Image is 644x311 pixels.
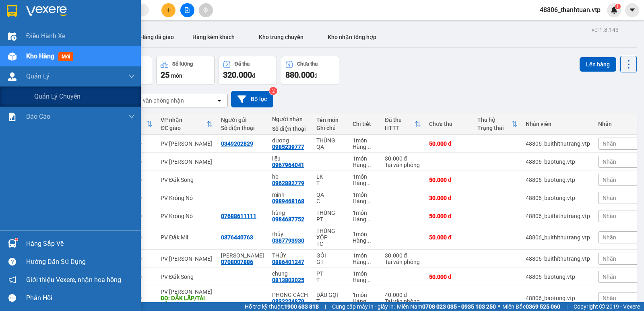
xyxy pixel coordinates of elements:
[429,274,469,280] div: 50.000 đ
[599,304,605,309] span: copyright
[603,274,616,280] span: Nhãn
[385,117,415,123] div: Đã thu
[26,256,135,268] div: Hướng dẫn sử dụng
[272,216,304,222] div: 0984687752
[281,56,339,85] button: Chưa thu880.000đ
[272,180,304,186] div: 0962882779
[161,288,213,295] div: PV [PERSON_NAME]
[353,252,377,259] div: 1 món
[161,117,206,123] div: VP nhận
[526,295,590,301] div: 48806_baotung.vtp
[216,97,223,104] svg: open
[316,228,345,241] div: THÙNG XỐP
[366,198,371,204] span: ...
[161,234,213,241] div: PV Đắk Mil
[192,34,235,40] span: Hàng kèm khách
[429,121,469,127] div: Chưa thu
[221,234,253,241] div: 0376440763
[8,294,16,302] span: message
[316,270,345,277] div: PT
[223,70,252,80] span: 320.000
[221,117,264,123] div: Người gửi
[316,180,345,186] div: T
[8,239,17,248] img: warehouse-icon
[477,117,511,123] div: Thu hộ
[473,113,522,135] th: Toggle SortBy
[316,210,345,216] div: THÙNG
[366,259,371,265] span: ...
[629,6,636,14] span: caret-down
[161,177,213,183] div: PV Đắk Song
[526,159,590,165] div: 48806_baotung.vtp
[603,140,616,147] span: Nhãn
[603,195,616,201] span: Nhãn
[498,305,500,308] span: ⚪️
[221,213,256,219] div: 07688611111
[26,71,50,81] span: Quản Lý
[429,195,469,201] div: 30.000 đ
[297,61,318,67] div: Chưa thu
[385,162,421,168] div: Tại văn phòng
[272,292,308,298] div: PHONG CÁCH
[316,125,345,131] div: Ghi chú
[272,137,308,144] div: dương
[8,52,17,61] img: warehouse-icon
[366,144,371,150] span: ...
[161,213,213,219] div: PV Krông Nô
[272,116,308,122] div: Người nhận
[625,3,639,17] button: caret-down
[134,27,180,47] button: Hàng đã giao
[8,276,16,284] span: notification
[285,70,314,80] span: 880.000
[353,237,377,244] div: Hàng thông thường
[235,61,250,67] div: Đã thu
[526,177,590,183] div: 48806_baotung.vtp
[353,231,377,237] div: 1 món
[15,238,18,241] sup: 1
[157,113,217,135] th: Toggle SortBy
[353,173,377,180] div: 1 món
[219,56,277,85] button: Đã thu320.000đ
[316,117,345,123] div: Tên món
[161,70,169,80] span: 25
[332,302,395,311] span: Cung cấp máy in - giấy in:
[128,73,135,80] span: down
[8,72,17,81] img: warehouse-icon
[161,295,213,308] div: DĐ: ĐẮK LẤP/TÀI SÁNG OK
[603,177,616,183] span: Nhãn
[316,192,345,198] div: QA
[272,252,308,259] div: THÚY
[616,4,619,9] span: 1
[366,237,371,244] span: ...
[353,180,377,186] div: Hàng thông thường
[385,298,421,305] div: Tại văn phòng
[26,292,135,304] div: Phản hồi
[161,255,213,262] div: PV [PERSON_NAME]
[316,173,345,180] div: LK
[316,137,345,144] div: THÙNG
[353,192,377,198] div: 1 món
[272,210,308,216] div: hùng
[180,3,194,17] button: file-add
[272,155,308,162] div: liễu
[203,7,208,13] span: aim
[161,274,213,280] div: PV Đắk Song
[353,155,377,162] div: 1 món
[477,125,511,131] div: Trạng thái
[272,192,308,198] div: minh
[259,34,303,40] span: Kho trung chuyển
[161,195,213,201] div: PV Krông Nô
[221,125,264,131] div: Số điện thoại
[603,295,616,301] span: Nhãn
[26,111,50,122] span: Báo cáo
[429,140,469,147] div: 50.000 đ
[397,302,496,311] span: Miền Nam
[526,274,590,280] div: 48806_baotung.vtp
[429,177,469,183] div: 50.000 đ
[26,31,65,41] span: Điều hành xe
[272,144,304,150] div: 0985239777
[429,234,469,241] div: 50.000 đ
[314,72,318,79] span: đ
[422,303,496,310] strong: 0708 023 035 - 0935 103 250
[221,259,253,265] div: 0708007886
